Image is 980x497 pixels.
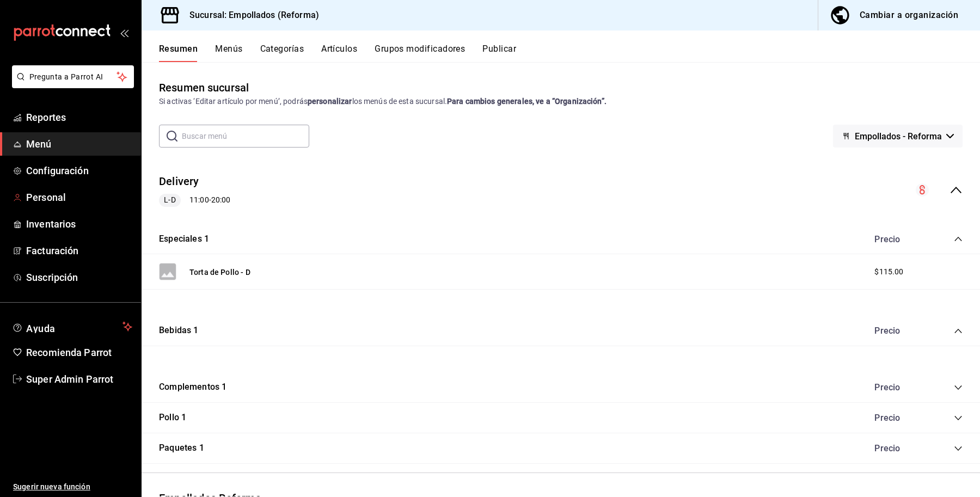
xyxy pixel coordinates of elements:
[26,270,132,285] span: Suscripción
[863,443,933,453] div: Precio
[12,65,134,88] button: Pregunta a Parrot AI
[142,165,980,216] div: collapse-menu-row
[26,372,132,386] span: Super Admin Parrot
[26,137,132,151] span: Menú
[860,8,958,23] div: Cambiar a organización
[863,413,933,423] div: Precio
[26,110,132,125] span: Reportes
[954,383,963,392] button: collapse-category-row
[159,324,199,337] button: Bebidas 1
[954,444,963,453] button: collapse-category-row
[321,44,357,62] button: Artículos
[215,44,242,62] button: Menús
[159,194,230,207] div: 11:00 - 20:00
[159,381,226,394] button: Complementos 1
[833,125,963,148] button: Empollados - Reforma
[13,481,132,493] span: Sugerir nueva función
[863,326,933,336] div: Precio
[159,96,963,107] div: Si activas ‘Editar artículo por menú’, podrás los menús de esta sucursal.
[954,327,963,335] button: collapse-category-row
[863,234,933,244] div: Precio
[863,382,933,392] div: Precio
[120,28,128,37] button: open_drawer_menu
[482,44,516,62] button: Publicar
[26,243,132,258] span: Facturación
[29,71,117,83] span: Pregunta a Parrot AI
[26,163,132,178] span: Configuración
[159,233,209,246] button: Especiales 1
[375,44,465,62] button: Grupos modificadores
[26,345,132,360] span: Recomienda Parrot
[26,217,132,231] span: Inventarios
[260,44,304,62] button: Categorías
[954,414,963,422] button: collapse-category-row
[874,266,903,278] span: $115.00
[159,412,186,424] button: Pollo 1
[26,320,118,333] span: Ayuda
[189,267,250,278] button: Torta de Pollo - D
[181,9,319,22] h3: Sucursal: Empollados (Reforma)
[182,125,309,147] input: Buscar menú
[855,131,942,142] span: Empollados - Reforma
[159,44,980,62] div: navigation tabs
[8,79,134,90] a: Pregunta a Parrot AI
[954,235,963,243] button: collapse-category-row
[159,174,199,189] button: Delivery
[26,190,132,205] span: Personal
[447,97,607,106] strong: Para cambios generales, ve a “Organización”.
[159,442,204,455] button: Paquetes 1
[159,79,249,96] div: Resumen sucursal
[160,194,180,206] span: L-D
[159,44,198,62] button: Resumen
[308,97,352,106] strong: personalizar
